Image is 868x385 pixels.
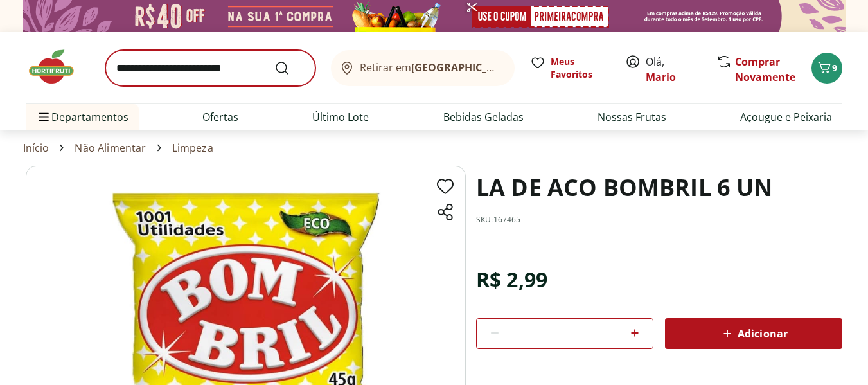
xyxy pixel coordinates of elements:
[646,70,676,84] a: Mario
[735,55,795,84] a: Comprar Novamente
[443,109,524,125] a: Bebidas Geladas
[26,48,90,86] img: Hortifruti
[331,50,515,86] button: Retirar em[GEOGRAPHIC_DATA]/[GEOGRAPHIC_DATA]
[811,53,842,84] button: Carrinho
[476,166,773,210] h1: LA DE ACO BOMBRIL 6 UN
[832,62,837,74] span: 9
[740,109,832,125] a: Açougue e Peixaria
[172,142,213,154] a: Limpeza
[36,102,51,132] button: Menu
[720,326,788,341] span: Adicionar
[23,142,49,154] a: Início
[75,142,146,154] a: Não Alimentar
[105,50,315,86] input: search
[411,60,628,75] b: [GEOGRAPHIC_DATA]/[GEOGRAPHIC_DATA]
[36,102,128,132] span: Departamentos
[476,262,547,298] div: R$ 2,99
[312,109,369,125] a: Último Lote
[360,62,502,73] span: Retirar em
[202,109,238,125] a: Ofertas
[665,318,842,349] button: Adicionar
[530,55,610,81] a: Meus Favoritos
[551,55,610,81] span: Meus Favoritos
[476,215,521,225] p: SKU: 167465
[646,54,703,85] span: Olá,
[274,60,305,76] button: Submit Search
[598,109,666,125] a: Nossas Frutas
